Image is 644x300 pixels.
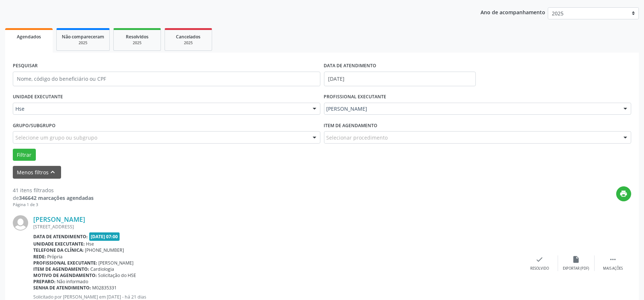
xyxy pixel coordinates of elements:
b: Item de agendamento: [33,266,89,272]
input: Nome, código do beneficiário ou CPF [13,72,320,86]
i:  [609,255,617,263]
span: Cardiologia [91,266,114,272]
span: Hse [15,105,305,113]
div: 2025 [119,40,155,46]
span: Solicitação do HSE [98,272,136,278]
label: Grupo/Subgrupo [13,120,56,131]
b: Profissional executante: [33,260,97,266]
span: Não informado [57,278,88,285]
div: 2025 [170,40,207,46]
b: Preparo: [33,278,56,285]
a: [PERSON_NAME] [33,215,85,223]
span: M02835331 [93,285,117,291]
i: print [620,190,628,198]
span: [PERSON_NAME] [99,260,134,266]
label: Item de agendamento [324,120,378,131]
div: [STREET_ADDRESS] [33,224,521,230]
span: Própria [48,254,63,260]
span: [PHONE_NUMBER] [85,247,124,253]
div: Mais ações [603,266,623,271]
span: Não compareceram [62,34,104,40]
span: Cancelados [176,34,201,40]
label: PESQUISAR [13,60,38,72]
i: keyboard_arrow_up [49,168,57,176]
strong: 346642 marcações agendadas [19,194,94,201]
div: 2025 [62,40,104,46]
b: Senha de atendimento: [33,285,91,291]
span: Resolvidos [126,34,148,40]
input: Selecione um intervalo [324,72,476,86]
button: Filtrar [13,149,36,161]
span: [PERSON_NAME] [327,105,617,113]
span: Selecione um grupo ou subgrupo [15,134,97,141]
div: 41 itens filtrados [13,186,94,194]
span: Agendados [17,34,41,40]
b: Unidade executante: [33,241,85,247]
span: Selecionar procedimento [327,134,388,141]
b: Telefone da clínica: [33,247,84,253]
div: Resolvido [530,266,549,271]
button: print [616,186,631,201]
b: Data de atendimento: [33,233,88,240]
button: Menos filtroskeyboard_arrow_up [13,166,61,179]
label: PROFISSIONAL EXECUTANTE [324,91,387,103]
div: Página 1 de 3 [13,202,94,208]
img: img [13,215,28,231]
label: DATA DE ATENDIMENTO [324,60,377,72]
i: insert_drive_file [572,255,580,263]
span: [DATE] 07:00 [89,232,120,241]
label: UNIDADE EXECUTANTE [13,91,63,103]
i: check [536,255,544,263]
b: Rede: [33,254,46,260]
div: de [13,194,94,202]
b: Motivo de agendamento: [33,272,97,278]
p: Ano de acompanhamento [481,7,545,16]
span: Hse [86,241,94,247]
div: Exportar (PDF) [563,266,590,271]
